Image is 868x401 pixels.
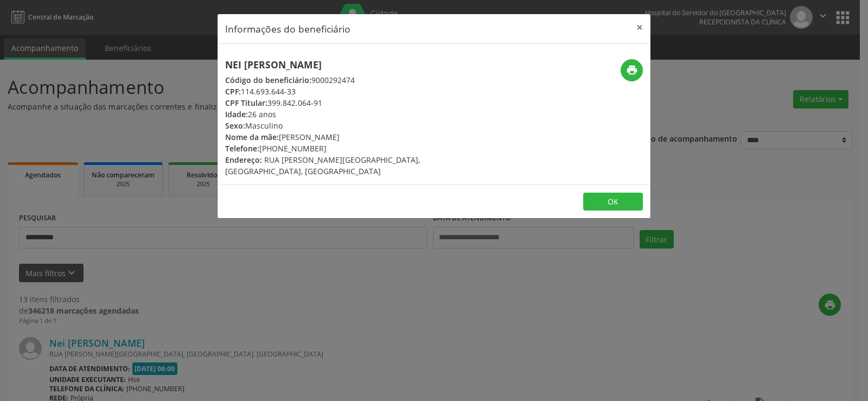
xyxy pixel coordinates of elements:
span: CPF Titular: [225,98,267,108]
span: Telefone: [225,143,259,154]
span: Idade: [225,109,248,119]
div: 26 anos [225,109,499,120]
div: [PERSON_NAME] [225,131,499,143]
span: Nome da mãe: [225,132,279,142]
span: Código do beneficiário: [225,75,311,85]
div: 399.842.064-91 [225,97,499,109]
button: Close [629,14,650,41]
div: Masculino [225,120,499,131]
div: [PHONE_NUMBER] [225,143,499,154]
span: RUA [PERSON_NAME][GEOGRAPHIC_DATA], [GEOGRAPHIC_DATA], [GEOGRAPHIC_DATA] [225,155,420,176]
div: 9000292474 [225,74,499,86]
span: CPF: [225,86,241,97]
button: print [621,59,643,81]
i: print [626,64,638,76]
h5: Informações do beneficiário [225,22,350,36]
span: Sexo: [225,120,245,131]
span: Endereço: [225,155,262,165]
div: 114.693.644-33 [225,86,499,97]
h5: Nei [PERSON_NAME] [225,59,499,71]
button: OK [583,193,643,211]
